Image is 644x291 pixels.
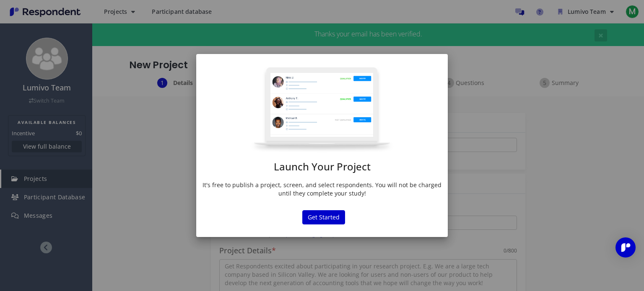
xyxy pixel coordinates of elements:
[302,210,345,224] button: Get Started
[615,237,636,258] div: Open Intercom Messenger
[250,67,394,153] img: project-modal.png
[203,161,441,172] h1: Launch Your Project
[203,181,441,198] p: It's free to publish a project, screen, and select respondents. You will not be charged until the...
[196,54,448,237] md-dialog: Launch Your ...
